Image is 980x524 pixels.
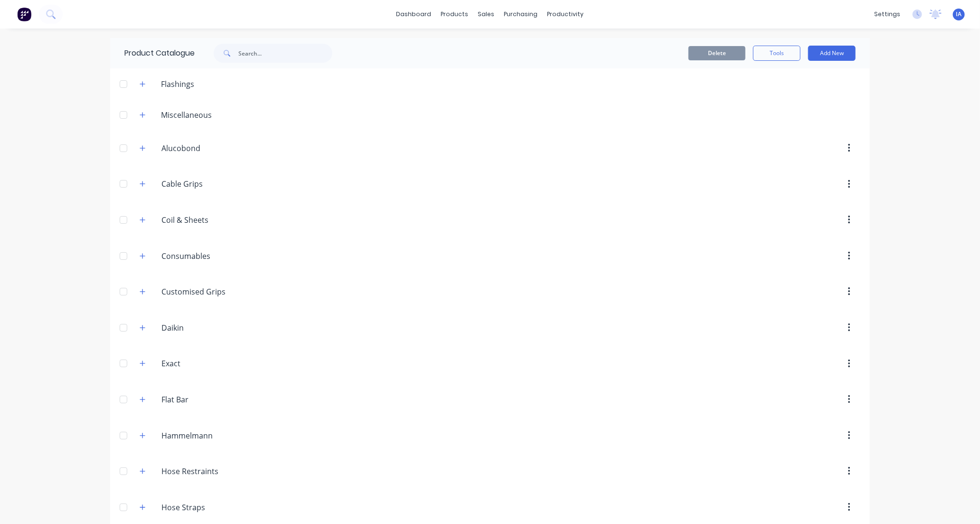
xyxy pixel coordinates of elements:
a: dashboard [392,7,436,21]
input: Search... [238,44,332,63]
div: purchasing [499,7,543,21]
input: Enter category name [161,214,274,226]
input: Enter category name [161,358,274,369]
input: Enter category name [161,430,274,441]
div: sales [473,7,499,21]
button: Add New [808,46,856,61]
div: products [436,7,473,21]
img: Factory [17,7,31,21]
input: Enter category name [161,250,274,262]
input: Enter category name [161,286,274,297]
div: settings [869,7,905,21]
button: Delete [688,46,745,60]
div: productivity [543,7,589,21]
input: Enter category name [161,143,274,154]
button: Tools [753,46,801,61]
span: IA [956,10,962,19]
input: Enter category name [161,502,274,513]
input: Enter category name [161,322,274,333]
input: Enter category name [161,394,274,405]
input: Enter category name [161,178,274,190]
div: Miscellaneous [153,109,219,121]
div: Flashings [153,78,202,90]
div: Product Catalogue [110,38,195,68]
input: Enter category name [161,466,274,477]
